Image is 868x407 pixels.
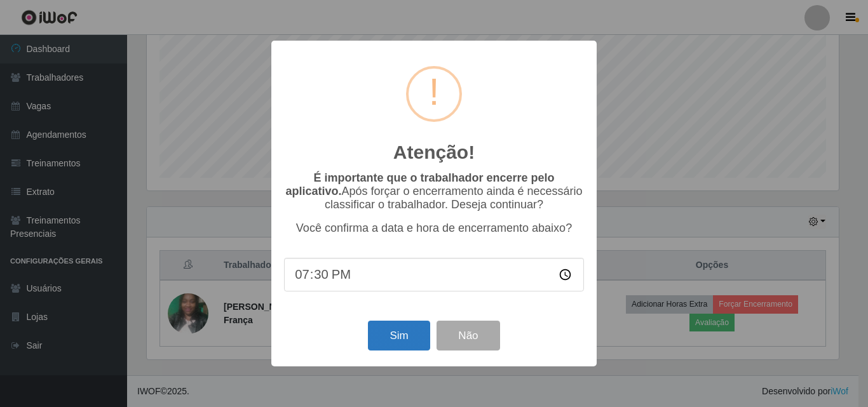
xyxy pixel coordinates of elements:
button: Não [437,321,499,350]
p: Você confirma a data e hora de encerramento abaixo? [284,222,584,235]
h2: Atenção! [393,141,475,164]
button: Sim [368,321,430,350]
b: É importante que o trabalhador encerre pelo aplicativo. [285,171,554,197]
p: Após forçar o encerramento ainda é necessário classificar o trabalhador. Deseja continuar? [284,171,584,211]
